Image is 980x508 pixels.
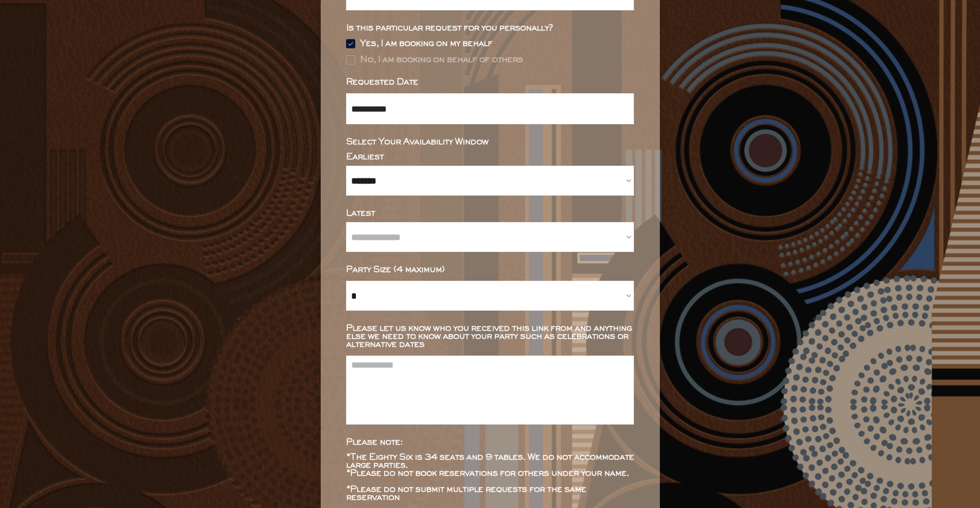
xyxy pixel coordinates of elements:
[346,209,634,217] div: Latest
[346,153,634,161] div: Earliest
[346,24,634,32] div: Is this particular request for you personally?
[346,266,634,274] div: Party Size (4 maximum)
[346,78,634,86] div: Requested Date
[360,40,492,48] div: Yes, I am booking on my behalf
[346,39,355,48] img: Group%2048096532.svg
[360,56,523,64] div: No, I am booking on behalf of others
[346,55,355,64] img: Rectangle%20315%20%281%29.svg
[346,438,634,446] div: Please note:
[346,324,634,349] div: Please let us know who you received this link from and anything else we need to know about your p...
[346,138,634,146] div: Select Your Availability Window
